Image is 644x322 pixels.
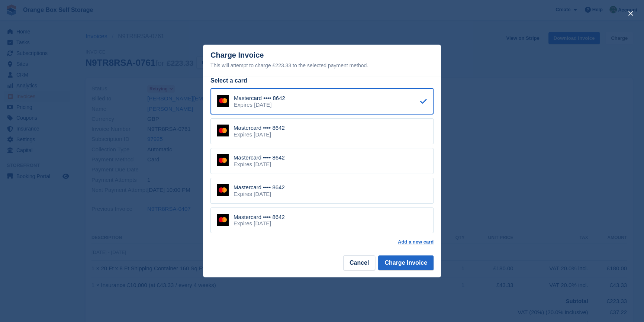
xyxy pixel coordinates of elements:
[234,220,285,227] div: Expires [DATE]
[234,131,285,138] div: Expires [DATE]
[210,51,434,70] div: Charge Invoice
[234,154,285,161] div: Mastercard •••• 8642
[234,102,285,108] div: Expires [DATE]
[234,125,285,131] div: Mastercard •••• 8642
[625,7,637,19] button: close
[217,154,229,166] img: Mastercard Logo
[234,95,285,102] div: Mastercard •••• 8642
[217,125,229,136] img: Mastercard Logo
[234,161,285,168] div: Expires [DATE]
[210,76,434,85] div: Select a card
[234,191,285,197] div: Expires [DATE]
[217,95,229,107] img: Mastercard Logo
[343,255,375,270] button: Cancel
[234,184,285,191] div: Mastercard •••• 8642
[378,255,434,270] button: Charge Invoice
[217,214,229,226] img: Mastercard Logo
[210,61,434,70] div: This will attempt to charge £223.33 to the selected payment method.
[398,239,434,245] a: Add a new card
[217,184,229,196] img: Mastercard Logo
[234,214,285,220] div: Mastercard •••• 8642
